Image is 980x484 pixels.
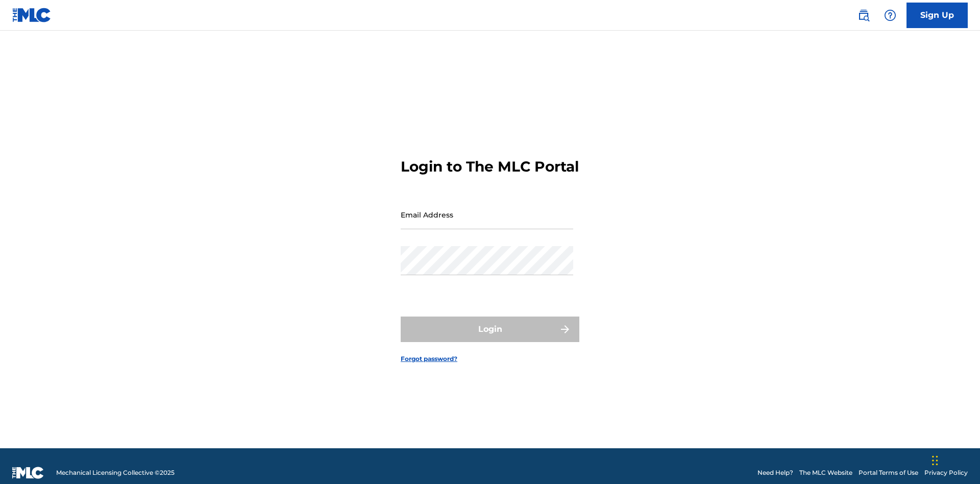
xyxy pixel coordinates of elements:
a: Sign Up [906,3,968,28]
a: Public Search [853,5,874,26]
a: Portal Terms of Use [859,468,918,477]
div: Help [880,5,900,26]
img: search [857,9,870,21]
span: Mechanical Licensing Collective © 2025 [56,468,175,477]
h3: Login to The MLC Portal [401,158,579,176]
a: Need Help? [757,468,793,477]
img: MLC Logo [12,8,52,22]
a: Privacy Policy [924,468,968,477]
a: The MLC Website [799,468,852,477]
img: help [884,9,896,21]
a: Forgot password? [401,354,457,364]
div: Drag [932,445,938,476]
iframe: Chat Widget [929,435,980,484]
img: logo [12,467,44,479]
